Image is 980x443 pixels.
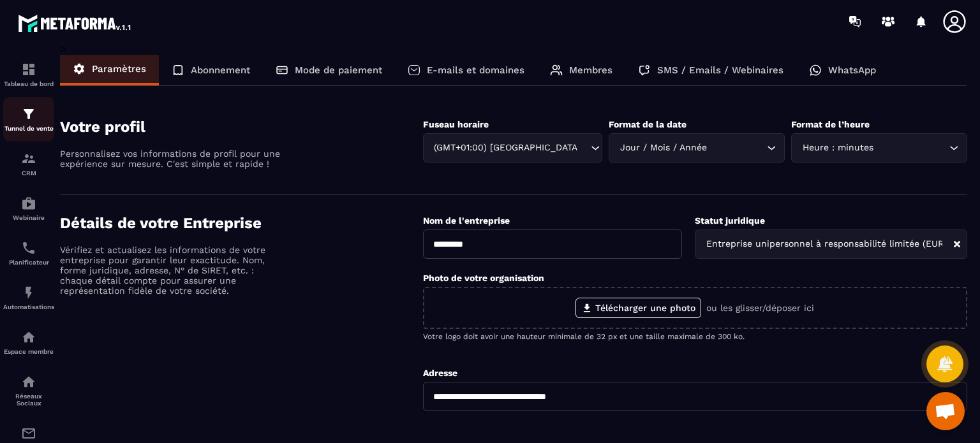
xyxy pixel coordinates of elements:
[3,142,54,186] a: formationformationCRM
[21,330,36,345] img: automations
[423,133,603,163] div: Search for option
[791,133,967,163] div: Search for option
[578,141,588,155] input: Search for option
[926,392,965,430] a: Ouvrir le chat
[423,273,544,283] label: Photo de votre organisation
[706,303,814,313] p: ou les glisser/déposer ici
[695,215,765,226] label: Statut juridique
[92,63,146,75] p: Paramètres
[18,11,133,34] img: logo
[3,97,54,142] a: formationformationTunnel de vente
[3,231,54,275] a: schedulerschedulerPlanificateur
[695,229,967,259] div: Search for option
[21,106,36,122] img: formation
[703,237,943,251] span: Entreprise unipersonnel à responsabilité limitée (EURL)
[21,426,36,441] img: email
[423,368,457,378] label: Adresse
[3,186,54,231] a: automationsautomationsWebinaire
[21,240,36,256] img: scheduler
[657,64,783,76] p: SMS / Emails / Webinaires
[575,298,701,318] label: Télécharger une photo
[3,52,54,97] a: formationformationTableau de bord
[3,365,54,416] a: social-networksocial-networkRéseaux Sociaux
[3,393,54,407] p: Réseaux Sociaux
[295,64,382,76] p: Mode de paiement
[3,214,54,221] p: Webinaire
[876,141,946,155] input: Search for option
[60,245,283,296] p: Vérifiez et actualisez les informations de votre entreprise pour garantir leur exactitude. Nom, f...
[709,141,764,155] input: Search for option
[609,133,785,163] div: Search for option
[423,119,489,129] label: Fuseau horaire
[3,170,54,177] p: CRM
[3,80,54,87] p: Tableau de bord
[3,125,54,132] p: Tunnel de vente
[431,141,579,155] span: (GMT+01:00) [GEOGRAPHIC_DATA]
[21,62,36,77] img: formation
[21,151,36,166] img: formation
[3,275,54,320] a: automationsautomationsAutomatisations
[21,374,36,389] img: social-network
[828,64,876,76] p: WhatsApp
[60,149,283,169] p: Personnalisez vos informations de profil pour une expérience sur mesure. C'est simple et rapide !
[954,240,960,249] button: Clear Selected
[3,348,54,355] p: Espace membre
[799,141,876,155] span: Heure : minutes
[3,303,54,310] p: Automatisations
[3,320,54,365] a: automationsautomationsEspace membre
[191,64,250,76] p: Abonnement
[423,332,967,341] p: Votre logo doit avoir une hauteur minimale de 32 px et une taille maximale de 300 ko.
[943,237,953,251] input: Search for option
[617,141,709,155] span: Jour / Mois / Année
[791,119,870,129] label: Format de l’heure
[569,64,612,76] p: Membres
[609,119,687,129] label: Format de la date
[60,214,423,232] h4: Détails de votre Entreprise
[423,215,510,226] label: Nom de l'entreprise
[60,118,423,136] h4: Votre profil
[21,196,36,211] img: automations
[21,285,36,300] img: automations
[3,259,54,266] p: Planificateur
[427,64,524,76] p: E-mails et domaines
